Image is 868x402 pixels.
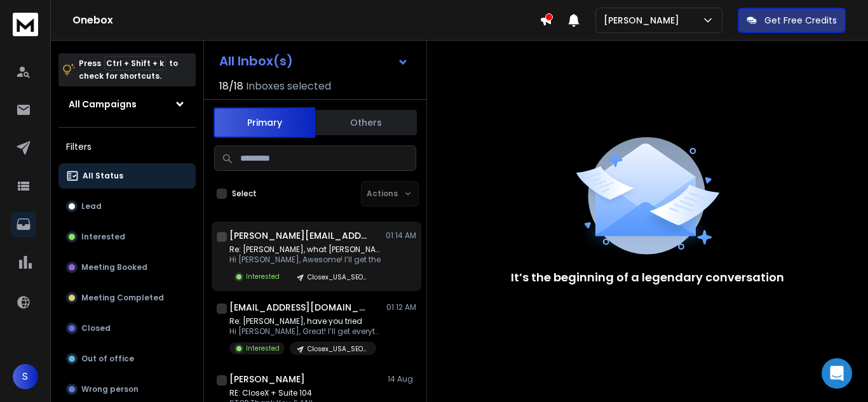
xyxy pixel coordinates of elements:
h1: [EMAIL_ADDRESS][DOMAIN_NAME] [229,301,369,314]
button: Lead [58,194,196,219]
span: Ctrl + Shift + k [104,56,166,70]
p: RE: CloseX + Suite 104 [229,388,382,398]
p: Hi [PERSON_NAME], Awesome! I’ll get the [229,255,382,265]
h1: All Campaigns [69,98,137,111]
p: Re: [PERSON_NAME], have you tried [229,316,382,326]
button: Meeting Completed [58,285,196,311]
p: It’s the beginning of a legendary conversation [511,269,784,286]
button: Others [315,109,417,137]
p: Closed [81,323,111,333]
button: Meeting Booked [58,255,196,280]
p: Get Free Credits [764,14,837,27]
p: 01:12 AM [386,302,416,312]
span: 18 / 18 [219,79,243,94]
h3: Inboxes selected [246,79,331,94]
div: Open Intercom Messenger [822,358,852,389]
button: S [13,364,38,389]
p: Closex_USA_SEO_[DATE] [308,344,369,354]
h3: Filters [58,138,196,156]
p: Interested [81,232,125,242]
p: All Status [83,171,123,181]
p: 14 Aug [388,374,416,384]
h1: Onebox [72,13,539,28]
button: All Campaigns [58,91,196,117]
img: logo [13,13,38,36]
p: Interested [246,344,280,353]
p: Hi [PERSON_NAME], Great! I’ll get everything [229,326,382,337]
label: Select [232,189,257,199]
p: Lead [81,201,102,211]
p: [PERSON_NAME] [604,14,684,27]
button: All Status [58,163,196,189]
p: Re: [PERSON_NAME], what [PERSON_NAME] might [229,245,382,255]
p: Wrong person [81,384,139,394]
p: Meeting Booked [81,262,147,272]
p: Meeting Completed [81,293,164,303]
p: Out of office [81,354,134,364]
button: Out of office [58,346,196,372]
button: Closed [58,316,196,341]
h1: [PERSON_NAME] [229,373,305,385]
h1: [PERSON_NAME][EMAIL_ADDRESS][DOMAIN_NAME] [229,229,369,242]
button: Primary [214,107,315,138]
button: Get Free Credits [738,8,846,33]
h1: All Inbox(s) [219,55,293,67]
p: Press to check for shortcuts. [79,57,178,83]
p: 01:14 AM [386,231,416,241]
button: Interested [58,224,196,250]
button: All Inbox(s) [209,48,419,74]
button: Wrong person [58,377,196,402]
p: Closex_USA_SEO_[DATE] [308,272,369,282]
p: Interested [246,272,280,281]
